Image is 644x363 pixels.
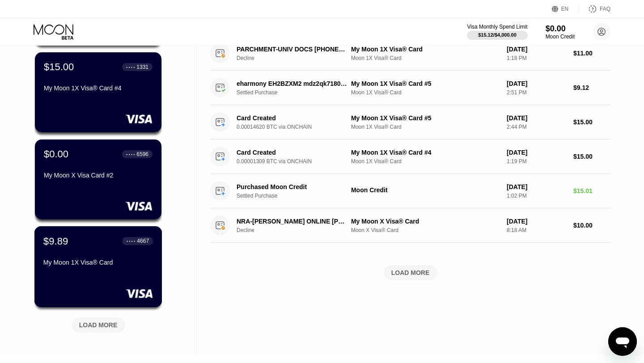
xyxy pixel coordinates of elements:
[210,139,610,174] div: Card Created0.00001309 BTC via ONCHAINMy Moon 1X Visa® Card #4Moon 1X Visa® Card[DATE]1:19 PM$15.00
[351,124,500,130] div: Moon 1X Visa® Card
[210,174,610,208] div: Purchased Moon CreditSettled PurchaseMoon Credit[DATE]1:02 PM$15.01
[552,4,579,13] div: EN
[65,314,132,333] div: LOAD MORE
[507,193,566,199] div: 1:02 PM
[351,89,500,96] div: Moon 1X Visa® Card
[546,34,575,40] div: Moon Credit
[44,172,153,179] div: My Moon X Visa Card #2
[351,114,500,122] div: My Moon 1X Visa® Card #5
[44,61,74,73] div: $15.00
[210,71,610,105] div: eharmony EH2BZXM2 mdz2qk71800623801 AUSettled PurchaseMy Moon 1X Visa® Card #5Moon 1X Visa® Card[...
[507,158,566,165] div: 1:19 PM
[507,227,566,233] div: 8:18 AM
[35,227,161,307] div: $9.89● ● ● ●4667My Moon 1X Visa® Card
[573,187,610,194] div: $15.01
[237,183,348,190] div: Purchased Moon Credit
[546,24,575,40] div: $0.00Moon Credit
[210,36,610,71] div: PARCHMENT-UNIV DOCS [PHONE_NUMBER] USDeclineMy Moon 1X Visa® CardMoon 1X Visa® Card[DATE]1:18 PM$...
[351,158,500,165] div: Moon 1X Visa® Card
[237,218,348,225] div: NRA-[PERSON_NAME] ONLINE [PHONE_NUMBER] US
[210,265,610,280] div: LOAD MORE
[237,227,357,233] div: Decline
[507,183,566,190] div: [DATE]
[608,327,637,356] iframe: Button to launch messaging window
[44,148,68,160] div: $0.00
[507,149,566,156] div: [DATE]
[507,55,566,61] div: 1:18 PM
[600,6,610,12] div: FAQ
[573,118,610,126] div: $15.00
[210,208,610,243] div: NRA-[PERSON_NAME] ONLINE [PHONE_NUMBER] USDeclineMy Moon X Visa® CardMoon X Visa® Card[DATE]8:18 ...
[126,66,135,68] div: ● ● ● ●
[561,6,569,12] div: EN
[237,80,348,87] div: eharmony EH2BZXM2 mdz2qk71800623801 AU
[351,46,500,53] div: My Moon 1X Visa® Card
[237,158,357,165] div: 0.00001309 BTC via ONCHAIN
[351,186,500,194] div: Moon Credit
[35,139,161,219] div: $0.00● ● ● ●6596My Moon X Visa Card #2
[507,89,566,96] div: 2:51 PM
[351,55,500,61] div: Moon 1X Visa® Card
[478,32,517,38] div: $15.12 / $4,000.00
[579,4,610,13] div: FAQ
[546,24,575,34] div: $0.00
[507,124,566,130] div: 2:44 PM
[79,321,118,329] div: LOAD MORE
[507,80,566,87] div: [DATE]
[507,46,566,53] div: [DATE]
[507,114,566,122] div: [DATE]
[351,218,500,225] div: My Moon X Visa® Card
[126,153,135,156] div: ● ● ● ●
[237,193,357,199] div: Settled Purchase
[467,24,527,30] div: Visa Monthly Spend Limit
[237,124,357,130] div: 0.00014620 BTC via ONCHAIN
[507,218,566,225] div: [DATE]
[467,24,527,40] div: Visa Monthly Spend Limit$15.12/$4,000.00
[351,80,500,87] div: My Moon 1X Visa® Card #5
[35,52,161,132] div: $15.00● ● ● ●1331My Moon 1X Visa® Card #4
[573,84,610,91] div: $9.12
[237,46,348,53] div: PARCHMENT-UNIV DOCS [PHONE_NUMBER] US
[351,227,500,233] div: Moon X Visa® Card
[573,153,610,160] div: $15.00
[127,240,136,242] div: ● ● ● ●
[351,149,500,156] div: My Moon 1X Visa® Card #4
[210,105,610,139] div: Card Created0.00014620 BTC via ONCHAINMy Moon 1X Visa® Card #5Moon 1X Visa® Card[DATE]2:44 PM$15.00
[137,238,149,244] div: 4667
[43,259,153,266] div: My Moon 1X Visa® Card
[391,269,430,277] div: LOAD MORE
[573,50,610,57] div: $11.00
[136,151,148,157] div: 6596
[136,64,148,70] div: 1331
[237,114,348,122] div: Card Created
[43,235,68,247] div: $9.89
[237,89,357,96] div: Settled Purchase
[237,55,357,61] div: Decline
[44,84,153,92] div: My Moon 1X Visa® Card #4
[237,149,348,156] div: Card Created
[573,222,610,229] div: $10.00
